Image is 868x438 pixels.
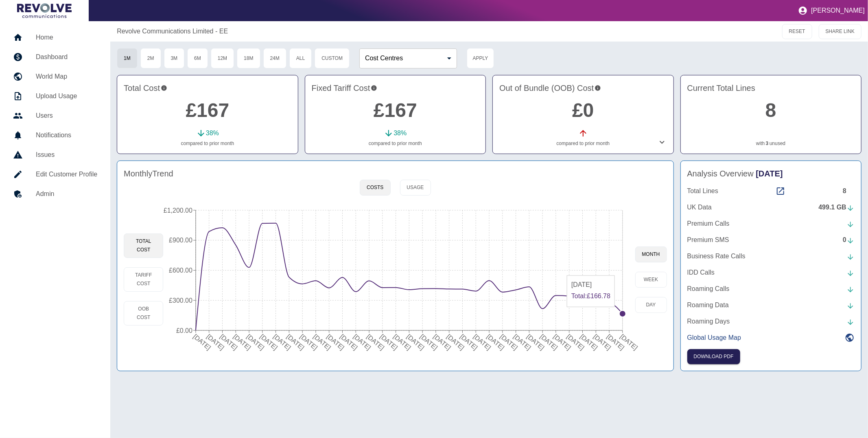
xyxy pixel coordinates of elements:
[687,186,719,196] p: Total Lines
[619,333,639,351] tspan: [DATE]
[687,300,855,310] a: Roaming Data
[371,82,377,94] svg: This is your recurring contracted cost
[312,82,479,94] h4: Fixed Tariff Cost
[206,333,226,351] tspan: [DATE]
[245,333,266,351] tspan: [DATE]
[432,333,453,351] tspan: [DATE]
[7,125,104,145] a: Notifications
[687,82,855,94] h4: Current Total Lines
[7,28,104,47] a: Home
[765,99,776,121] a: 8
[499,82,667,94] h4: Out of Bundle (OOB) Cost
[687,186,855,196] a: Total Lines8
[635,297,667,313] button: day
[326,333,346,351] tspan: [DATE]
[169,237,192,244] tspan: £900.00
[635,247,667,262] button: month
[635,272,667,288] button: week
[687,167,855,180] h4: Analysis Overview
[36,111,97,121] h5: Users
[394,128,407,138] p: 38 %
[7,145,104,165] a: Issues
[169,297,192,304] tspan: £300.00
[687,284,855,294] a: Roaming Calls
[406,333,426,351] tspan: [DATE]
[7,67,104,86] a: World Map
[117,26,228,36] a: Revolve Communications Limited - EE
[795,2,868,19] button: [PERSON_NAME]
[687,317,855,326] a: Roaming Days
[360,180,390,196] button: Costs
[36,33,97,42] h5: Home
[176,327,192,334] tspan: £0.00
[687,268,715,277] p: IDD Calls
[192,333,212,351] tspan: [DATE]
[7,106,104,125] a: Users
[7,165,104,184] a: Edit Customer Profile
[687,333,855,343] a: Global Usage Map
[124,140,291,147] p: compared to prior month
[164,48,185,68] button: 3M
[472,333,492,351] tspan: [DATE]
[161,82,167,94] svg: This is the total charges incurred over 1 months
[552,333,573,351] tspan: [DATE]
[206,128,219,138] p: 38 %
[400,180,431,196] button: Usage
[315,48,350,68] button: Custom
[572,99,594,121] a: £0
[579,333,599,351] tspan: [DATE]
[687,317,730,326] p: Roaming Days
[7,184,104,204] a: Admin
[272,333,293,351] tspan: [DATE]
[211,48,234,68] button: 12M
[687,235,855,245] a: Premium SMS0
[36,189,97,199] h5: Admin
[687,140,855,147] p: with unused
[374,99,417,121] a: £167
[687,251,855,261] a: Business Rate Calls
[36,72,97,81] h5: World Map
[687,333,741,343] p: Global Usage Map
[459,333,479,351] tspan: [DATE]
[259,333,279,351] tspan: [DATE]
[187,48,208,68] button: 6M
[312,333,332,351] tspan: [DATE]
[164,207,192,214] tspan: £1,200.00
[352,333,372,351] tspan: [DATE]
[843,235,855,245] div: 0
[219,333,239,351] tspan: [DATE]
[539,333,559,351] tspan: [DATE]
[819,202,855,212] div: 499.1 GB
[687,219,730,229] p: Premium Calls
[687,202,712,212] p: UK Data
[36,130,97,140] h5: Notifications
[499,333,519,351] tspan: [DATE]
[286,333,306,351] tspan: [DATE]
[566,333,586,351] tspan: [DATE]
[592,333,612,351] tspan: [DATE]
[419,333,439,351] tspan: [DATE]
[687,284,730,294] p: Roaming Calls
[124,267,163,292] button: Tariff Cost
[237,48,260,68] button: 18M
[124,301,163,326] button: OOB Cost
[485,333,506,351] tspan: [DATE]
[7,86,104,106] a: Upload Usage
[140,48,161,68] button: 2M
[36,169,97,179] h5: Edit Customer Profile
[124,167,173,180] h4: Monthly Trend
[263,48,286,68] button: 24M
[36,91,97,101] h5: Upload Usage
[339,333,359,351] tspan: [DATE]
[595,82,601,94] svg: Costs outside of your fixed tariff
[124,233,163,258] button: Total Cost
[687,251,746,261] p: Business Rate Calls
[36,150,97,160] h5: Issues
[756,169,783,178] span: [DATE]
[606,333,626,351] tspan: [DATE]
[687,300,729,310] p: Roaming Data
[819,24,861,39] button: SHARE LINK
[117,48,138,68] button: 1M
[186,99,230,121] a: £167
[782,24,812,39] button: RESET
